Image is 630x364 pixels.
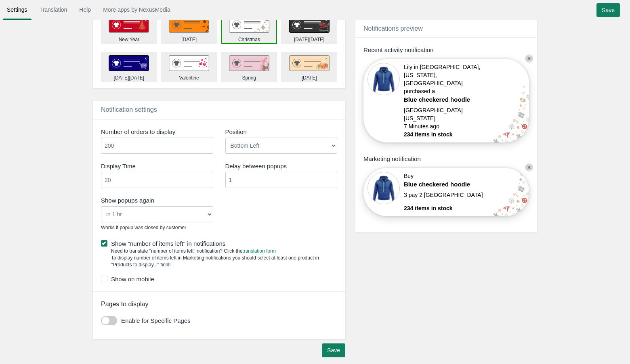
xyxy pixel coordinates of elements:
label: Enable for Specific Pages [121,316,333,325]
div: Need to translate "number of items left" notification? Click the To display number of items left ... [101,248,337,268]
input: Interval Time [225,172,338,188]
input: Display Time [101,172,213,188]
span: 234 items in stock [404,130,453,138]
label: Number of orders to display [101,128,213,136]
div: Spring [242,75,256,82]
div: Buy 3 pay 2 [GEOGRAPHIC_DATA] [404,172,489,204]
img: cyber_monday.png [109,55,149,71]
input: Save [322,343,345,357]
img: christmas.png [229,17,269,33]
div: Lily in [GEOGRAPHIC_DATA], [US_STATE], [GEOGRAPHIC_DATA] purchased a [GEOGRAPHIC_DATA] [US_STATE] [404,63,489,122]
label: Delay between popups [225,162,338,170]
span: 234 items in stock [404,204,453,212]
span: 7 Minutes ago [404,122,447,130]
img: spring.png [229,55,269,71]
label: Display Time [101,162,213,170]
span: Notifications preview [363,25,423,32]
label: Show on mobile [101,275,337,283]
img: black_friday.png [289,17,330,33]
label: Show "number of items left" in notifications [101,239,337,248]
a: Blue checkered hoodie [404,95,489,104]
a: Translation [36,2,71,17]
img: 80x80_sample.jpg [367,172,400,204]
label: Show popups again [101,196,213,205]
a: More apps by NexusMedia [99,2,174,17]
span: Notification settings [101,106,157,113]
img: valentine.png [169,55,209,71]
a: translation form [242,248,276,254]
div: Christmas [238,36,260,43]
img: 80x80_sample.jpg [367,63,400,95]
div: Recent activity notification [363,46,529,54]
div: Valentine [179,75,199,82]
div: [DATE][DATE] [294,36,325,43]
div: [DATE] [181,36,197,43]
div: [DATE] [302,75,317,82]
label: Position [225,128,338,136]
img: new_year.png [109,17,149,33]
img: halloweeen.png [169,17,209,33]
input: Save [596,3,620,17]
div: New Year [119,36,139,43]
div: [DATE][DATE] [114,75,145,82]
div: Marketing notification [363,155,529,163]
a: Settings [3,2,31,17]
a: Help [75,2,95,17]
a: Blue checkered hoodie [404,180,489,188]
div: Pages to display [95,300,345,309]
img: thanksgiving.png [289,55,330,71]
